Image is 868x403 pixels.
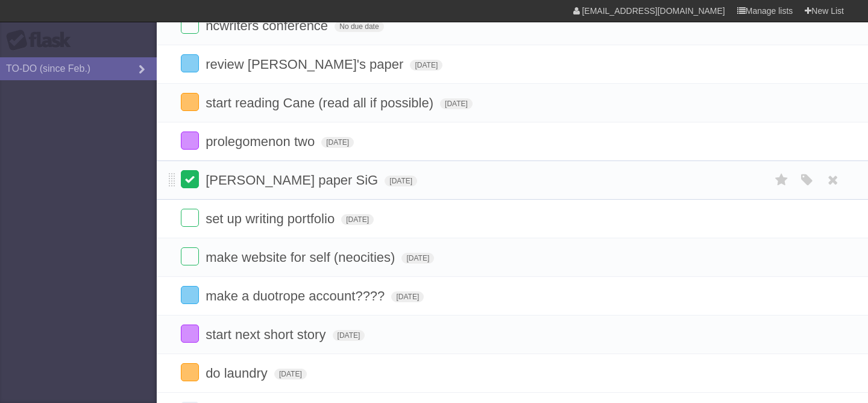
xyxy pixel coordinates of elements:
span: [DATE] [391,291,424,302]
label: Done [181,247,199,265]
span: [DATE] [410,60,442,71]
label: Done [181,132,199,150]
span: [PERSON_NAME] paper SiG [206,173,381,188]
span: [DATE] [333,330,365,341]
span: [DATE] [321,137,354,148]
span: [DATE] [401,253,434,264]
span: [DATE] [274,369,307,379]
label: Done [181,286,199,304]
label: Done [181,93,199,111]
label: Done [181,209,199,227]
span: review [PERSON_NAME]'s paper [206,57,406,72]
span: No due date [335,21,383,32]
label: Star task [770,170,793,190]
label: Done [181,325,199,343]
span: [DATE] [385,176,417,186]
span: [DATE] [341,214,374,225]
label: Done [181,54,199,72]
label: Done [181,170,199,188]
span: set up writing portfolio [206,211,338,226]
span: start reading Cane (read all if possible) [206,95,436,110]
span: do laundry [206,366,271,381]
span: start next short story [206,327,329,342]
span: make a duotrope account???? [206,288,388,303]
label: Done [181,363,199,381]
span: [DATE] [440,98,473,109]
span: make website for self (neocities) [206,250,398,265]
span: ncwriters conference [206,18,331,33]
label: Done [181,16,199,34]
div: Flask [6,30,78,51]
span: prolegomenon two [206,134,318,149]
